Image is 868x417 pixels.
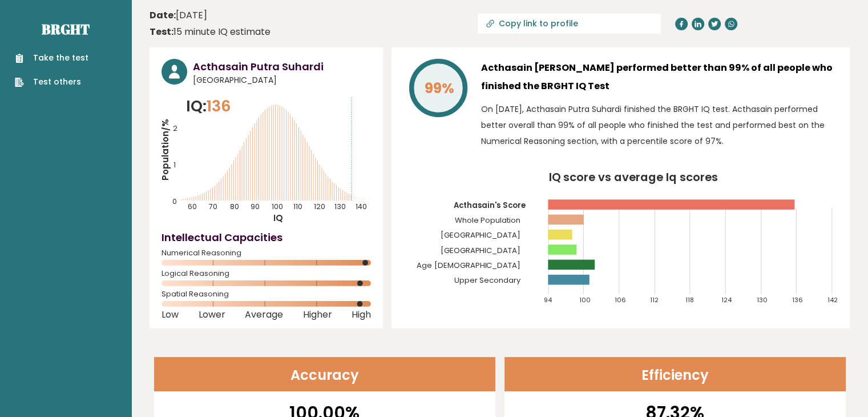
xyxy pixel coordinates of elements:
[549,169,718,185] tspan: IQ score vs average Iq scores
[441,230,521,240] tspan: [GEOGRAPHIC_DATA]
[150,25,173,38] b: Test:
[42,20,90,38] a: Brght
[417,260,521,271] tspan: Age [DEMOGRAPHIC_DATA]
[481,59,838,95] h3: Acthasain [PERSON_NAME] performed better than 99% of all people who finished the BRGHT IQ Test
[273,212,283,224] tspan: IQ
[251,202,260,211] tspan: 90
[150,9,176,22] b: Date:
[651,295,659,304] tspan: 112
[793,295,804,304] tspan: 136
[454,275,522,286] tspan: Upper Secondary
[193,59,371,74] h3: Acthasain Putra Suhardi
[272,202,283,211] tspan: 100
[544,295,552,304] tspan: 94
[579,295,591,304] tspan: 100
[757,295,768,304] tspan: 130
[504,357,846,391] header: Efficiency
[425,78,454,98] tspan: 99%
[162,271,371,276] span: Logical Reasoning
[150,9,207,22] time: [DATE]
[199,312,225,317] span: Lower
[162,251,371,255] span: Numerical Reasoning
[245,312,283,317] span: Average
[615,295,627,304] tspan: 106
[828,295,838,304] tspan: 142
[441,245,521,256] tspan: [GEOGRAPHIC_DATA]
[186,95,231,118] p: IQ:
[15,52,88,64] a: Take the test
[162,230,371,245] h4: Intellectual Capacities
[162,312,179,317] span: Low
[207,95,231,117] span: 136
[172,197,177,206] tspan: 0
[209,202,217,211] tspan: 70
[334,202,346,211] tspan: 130
[193,74,371,86] span: [GEOGRAPHIC_DATA]
[356,202,367,211] tspan: 140
[173,160,176,170] tspan: 1
[721,295,732,304] tspan: 124
[352,312,371,317] span: High
[150,25,271,39] div: 15 minute IQ estimate
[188,202,197,211] tspan: 60
[159,119,171,181] tspan: Population/%
[303,312,332,317] span: Higher
[686,295,695,304] tspan: 118
[173,123,177,133] tspan: 2
[154,357,495,391] header: Accuracy
[293,202,302,211] tspan: 110
[15,76,88,88] a: Test others
[230,202,239,211] tspan: 80
[481,101,838,149] p: On [DATE], Acthasain Putra Suhardi finished the BRGHT IQ test. Acthasain performed better overall...
[455,215,521,226] tspan: Whole Population
[314,202,325,211] tspan: 120
[162,292,371,296] span: Spatial Reasoning
[454,200,526,211] tspan: Acthasain's Score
